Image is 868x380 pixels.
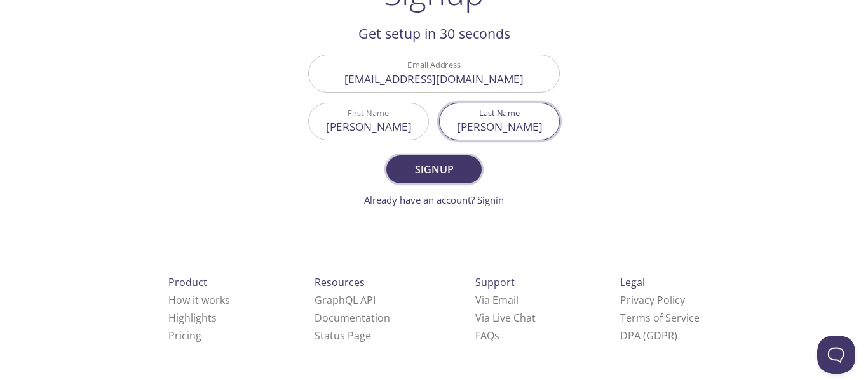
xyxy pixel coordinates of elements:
a: Via Live Chat [475,311,536,325]
a: Documentation [315,311,390,325]
a: Status Page [315,329,371,343]
a: GraphQL API [315,293,376,307]
a: Terms of Service [620,311,700,325]
span: Resources [315,275,365,289]
button: Signup [386,155,482,183]
a: How it works [168,293,230,307]
a: Privacy Policy [620,293,685,307]
a: Pricing [168,329,201,343]
a: FAQ [475,329,499,343]
h2: Get setup in 30 seconds [308,23,560,44]
a: Via Email [475,293,519,307]
span: s [494,329,499,343]
a: DPA (GDPR) [620,329,677,343]
a: Highlights [168,311,217,325]
iframe: Help Scout Beacon - Open [817,336,855,374]
span: Signup [400,161,468,178]
a: Already have an account? Signin [364,193,504,206]
span: Product [168,275,207,289]
span: Legal [620,275,645,289]
span: Support [475,275,515,289]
